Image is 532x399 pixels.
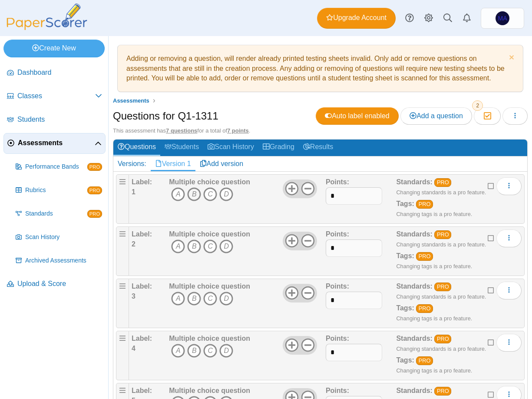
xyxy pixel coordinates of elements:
span: Upload & Score [17,279,102,289]
i: C [203,187,217,201]
b: Multiple choice question [169,178,250,186]
b: Label: [132,230,152,238]
b: Label: [132,178,152,186]
a: Add a question [400,107,472,125]
i: C [203,239,217,253]
b: Label: [132,387,152,394]
b: Label: [132,283,152,290]
i: D [219,292,233,306]
a: PRO [416,252,433,261]
i: B [187,292,201,306]
span: Students [17,115,102,124]
button: More options [496,177,522,195]
b: Standards: [396,230,433,238]
b: Standards: [396,335,433,342]
b: Standards: [396,283,433,290]
b: 1 [132,188,135,196]
a: Classes [3,86,106,107]
button: More options [496,282,522,299]
i: A [171,344,185,358]
a: Rubrics PRO [12,180,106,201]
button: 2 [474,107,500,125]
a: PRO [434,387,451,396]
div: This assessment has for a total of . [113,127,528,135]
a: Mohammad Alasmary [481,8,524,29]
b: Tags: [396,356,414,364]
span: Mohammad Alasmary [496,11,509,25]
span: Classes [17,91,95,101]
span: Archived Assessments [25,256,102,265]
b: Points: [326,178,349,186]
a: Upgrade Account [317,8,396,29]
span: PRO [87,163,102,171]
a: PRO [434,335,451,343]
button: More options [496,334,522,351]
a: Assessments [3,133,106,154]
small: Changing tags is a pro feature. [396,263,472,269]
a: Grading [258,140,299,156]
span: Assessments [18,138,95,148]
small: Changing tags is a pro feature. [396,211,472,217]
b: 3 [132,293,135,300]
b: 2 [132,240,135,248]
span: Upgrade Account [326,13,387,23]
b: Multiple choice question [169,387,250,394]
b: Standards: [396,387,433,394]
small: Changing standards is a pro feature. [396,189,486,196]
i: D [219,187,233,201]
i: A [171,239,185,253]
span: Standards [25,209,87,218]
u: 7 questions [166,127,197,134]
b: Tags: [396,304,414,312]
i: D [219,239,233,253]
small: Changing standards is a pro feature. [396,346,486,352]
b: Points: [326,387,349,394]
a: Dismiss notice [507,54,514,63]
a: Version 1 [151,156,195,171]
b: Label: [132,335,152,342]
b: Multiple choice question [169,283,250,290]
b: 4 [132,345,135,352]
a: PRO [416,200,433,209]
span: PRO [87,210,102,218]
i: C [203,344,217,358]
b: Points: [326,230,349,238]
i: A [171,187,185,201]
a: PRO [434,283,451,291]
div: Drag handle [116,331,129,380]
a: Add version [195,156,248,171]
a: Auto label enabled [316,107,399,125]
b: Points: [326,335,349,342]
a: Students [160,140,203,156]
div: Drag handle [116,226,129,276]
span: Auto label enabled [325,112,390,120]
a: Create New [3,40,105,57]
i: B [187,187,201,201]
div: Adding or removing a question, will render already printed testing sheets invalid. Only add or re... [122,50,519,87]
img: PaperScorer [3,3,90,30]
small: Changing tags is a pro feature. [396,315,472,322]
i: A [171,292,185,306]
button: More options [496,229,522,247]
span: Mohammad Alasmary [498,15,507,21]
a: Upload & Score [3,274,106,295]
small: Changing standards is a pro feature. [396,293,486,300]
small: Changing tags is a pro feature. [396,367,472,374]
a: Students [3,110,106,130]
a: Questions [113,140,160,156]
span: Performance Bands [25,163,87,171]
i: B [187,239,201,253]
a: PaperScorer [3,24,90,31]
b: Multiple choice question [169,230,250,238]
span: Dashboard [17,68,102,77]
a: Scan History [12,227,106,248]
b: Tags: [396,200,414,207]
a: PRO [416,304,433,313]
a: Archived Assessments [12,250,106,271]
a: PRO [434,230,451,239]
b: Multiple choice question [169,335,250,342]
span: Rubrics [25,186,87,195]
i: B [187,344,201,358]
a: Dashboard [3,63,106,83]
div: Drag handle [116,174,129,224]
